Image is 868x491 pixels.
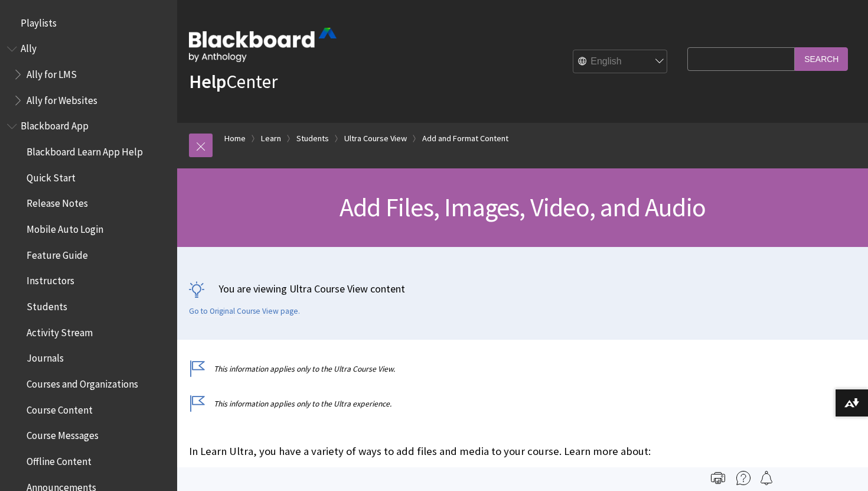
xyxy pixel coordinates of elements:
span: Blackboard Learn App Help [27,142,143,158]
img: More help [736,471,750,485]
p: This information applies only to the Ultra Course View. [189,363,681,375]
span: Playlists [21,13,57,29]
span: Add Files, Images, Video, and Audio [340,191,706,223]
p: In Learn Ultra, you have a variety of ways to add files and media to your course. Learn more about: [189,444,681,459]
nav: Book outline for Anthology Ally Help [7,39,170,110]
span: Quick Start [27,168,76,184]
img: Blackboard by Anthology [189,28,337,62]
span: Journals [27,349,64,365]
span: Release Notes [27,194,88,210]
a: Learn [261,131,281,146]
a: Ultra Course View [344,131,407,146]
span: Course Content [27,400,93,416]
p: You are viewing Ultra Course View content [189,281,856,296]
span: Offline Content [27,451,92,467]
span: Ally [21,39,37,55]
span: Blackboard App [21,116,89,132]
img: Print [711,471,725,485]
span: Ally for LMS [27,64,77,80]
img: Follow this page [759,471,774,485]
span: Ally for Websites [27,90,97,106]
strong: Help [189,70,226,93]
span: Instructors [27,271,74,287]
span: Courses and Organizations [27,374,138,390]
span: Course Messages [27,426,99,442]
span: Activity Stream [27,323,93,339]
a: HelpCenter [189,70,278,93]
span: Students [27,297,67,313]
select: Site Language Selector [573,50,668,74]
a: Add and Format Content [422,131,508,146]
span: Mobile Auto Login [27,219,103,235]
a: Go to Original Course View page. [189,306,300,317]
a: Students [296,131,329,146]
span: Feature Guide [27,245,88,261]
a: Home [224,131,246,146]
nav: Book outline for Playlists [7,13,170,33]
p: This information applies only to the Ultra experience. [189,398,681,409]
input: Search [795,47,848,70]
